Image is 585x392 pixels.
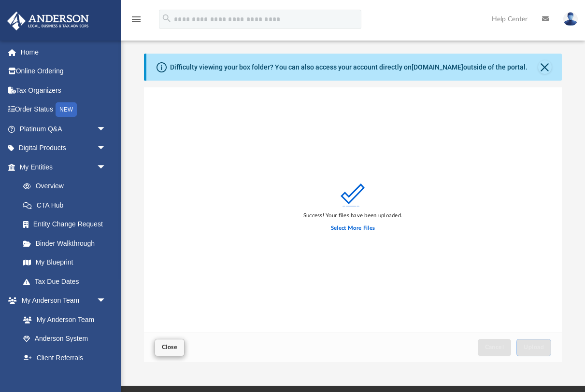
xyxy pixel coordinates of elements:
[14,272,121,291] a: Tax Due Dates
[162,344,177,350] span: Close
[303,211,402,220] div: Success! Your files have been uploaded.
[97,157,116,177] span: arrow_drop_down
[56,102,77,117] div: NEW
[144,87,562,362] div: Upload
[4,12,92,30] img: Anderson Advisors Platinum Portal
[130,14,142,25] i: menu
[7,291,116,310] a: My Anderson Teamarrow_drop_down
[7,100,121,120] a: Order StatusNEW
[7,62,121,81] a: Online Ordering
[516,339,551,356] button: Upload
[155,339,185,356] button: Close
[14,348,116,367] a: Client Referrals
[478,339,512,356] button: Cancel
[14,310,111,329] a: My Anderson Team
[14,215,121,234] a: Entity Change Request
[14,177,121,196] a: Overview
[7,42,121,62] a: Home
[97,119,116,139] span: arrow_drop_down
[170,62,528,72] div: Difficulty viewing your box folder? You can also access your account directly on outside of the p...
[130,18,142,25] a: menu
[97,139,116,158] span: arrow_drop_down
[485,344,504,350] span: Cancel
[161,13,172,24] i: search
[7,157,121,177] a: My Entitiesarrow_drop_down
[563,12,578,26] img: User Pic
[538,60,552,74] button: Close
[7,81,121,100] a: Tax Organizers
[14,253,116,272] a: My Blueprint
[7,139,121,158] a: Digital Productsarrow_drop_down
[331,224,375,233] label: Select More Files
[14,196,121,215] a: CTA Hub
[412,63,463,71] a: [DOMAIN_NAME]
[7,119,121,139] a: Platinum Q&Aarrow_drop_down
[97,291,116,311] span: arrow_drop_down
[14,234,121,253] a: Binder Walkthrough
[14,329,116,349] a: Anderson System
